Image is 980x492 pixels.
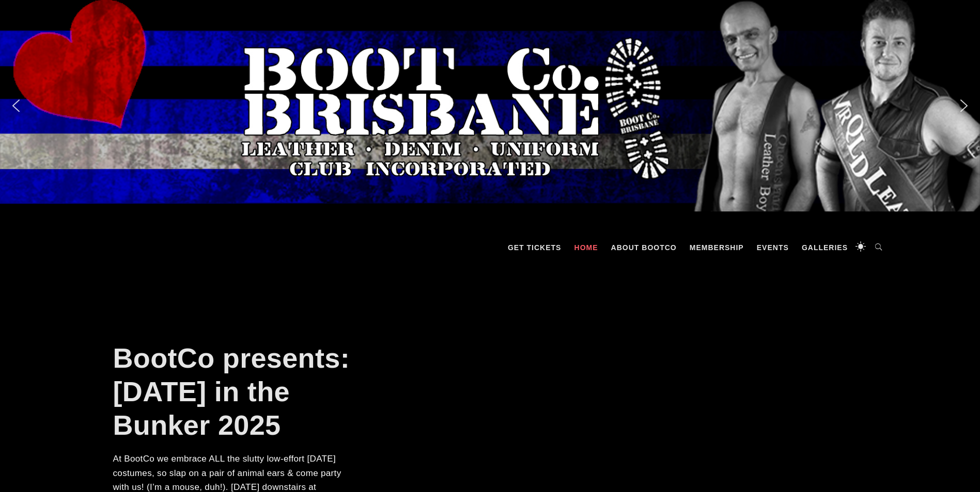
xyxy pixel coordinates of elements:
a: Galleries [797,232,853,263]
a: BootCo presents: [DATE] in the Bunker 2025 [113,342,350,440]
a: Membership [685,232,749,263]
a: Home [569,232,603,263]
a: GET TICKETS [503,232,567,263]
img: previous arrow [8,97,24,114]
a: Events [752,232,794,263]
img: next arrow [956,97,972,114]
a: About BootCo [606,232,682,263]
